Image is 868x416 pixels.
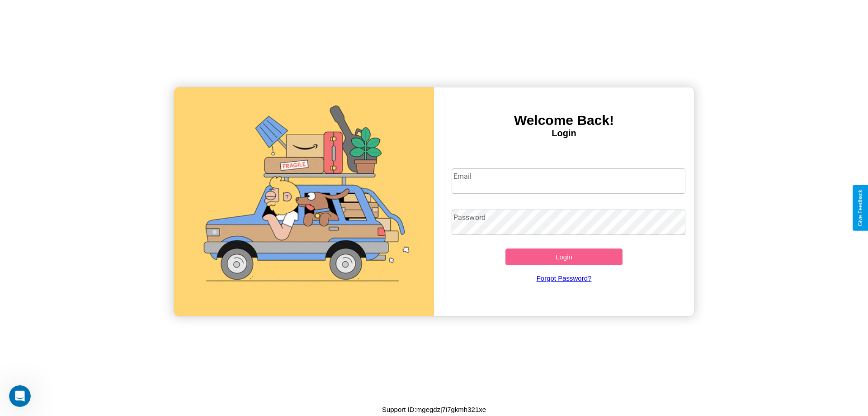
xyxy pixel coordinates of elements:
p: Support ID: mgegdzj7i7gkmh321xe [382,403,486,416]
a: Forgot Password? [447,265,681,291]
img: gif [174,87,434,316]
iframe: Intercom live chat [9,385,31,407]
div: Give Feedback [857,190,863,226]
button: Login [505,249,623,265]
h3: Welcome Back! [434,113,694,128]
h4: Login [434,128,694,139]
